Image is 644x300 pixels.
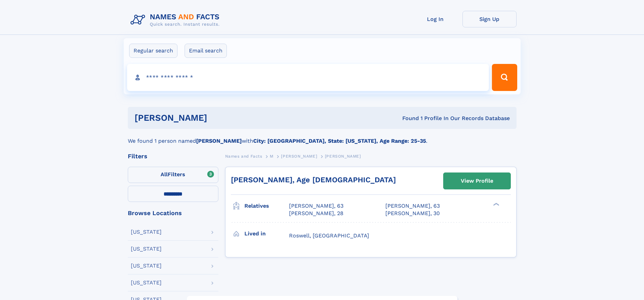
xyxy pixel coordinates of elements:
div: Found 1 Profile In Our Records Database [305,115,510,122]
div: ❯ [492,202,500,207]
div: Browse Locations [128,210,218,216]
div: [US_STATE] [131,246,162,252]
span: Roswell, [GEOGRAPHIC_DATA] [289,232,369,239]
div: We found 1 person named with . [128,129,517,145]
span: [PERSON_NAME] [281,154,317,159]
h1: [PERSON_NAME] [135,114,305,122]
div: [US_STATE] [131,280,162,285]
label: Email search [185,44,227,58]
div: [US_STATE] [131,263,162,269]
a: Names and Facts [225,152,262,160]
span: [PERSON_NAME] [325,154,361,159]
a: View Profile [444,173,510,189]
a: [PERSON_NAME], 28 [289,210,343,217]
label: Filters [128,167,218,183]
h3: Relatives [244,200,289,212]
b: City: [GEOGRAPHIC_DATA], State: [US_STATE], Age Range: 25-35 [253,138,426,144]
a: [PERSON_NAME], Age [DEMOGRAPHIC_DATA] [231,176,396,184]
span: M [270,154,273,159]
a: M [270,152,273,160]
div: [US_STATE] [131,229,162,235]
a: Sign Up [462,11,517,27]
input: search input [127,64,489,91]
div: Filters [128,153,218,159]
span: All [161,171,168,178]
a: [PERSON_NAME], 30 [385,210,440,217]
a: [PERSON_NAME], 63 [385,202,440,210]
label: Regular search [129,44,177,58]
div: View Profile [461,173,493,189]
img: Logo Names and Facts [128,11,225,29]
h3: Lived in [244,228,289,239]
a: [PERSON_NAME] [281,152,317,160]
a: [PERSON_NAME], 63 [289,202,343,210]
a: Log In [408,11,462,27]
button: Search Button [492,64,517,91]
b: [PERSON_NAME] [196,138,242,144]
